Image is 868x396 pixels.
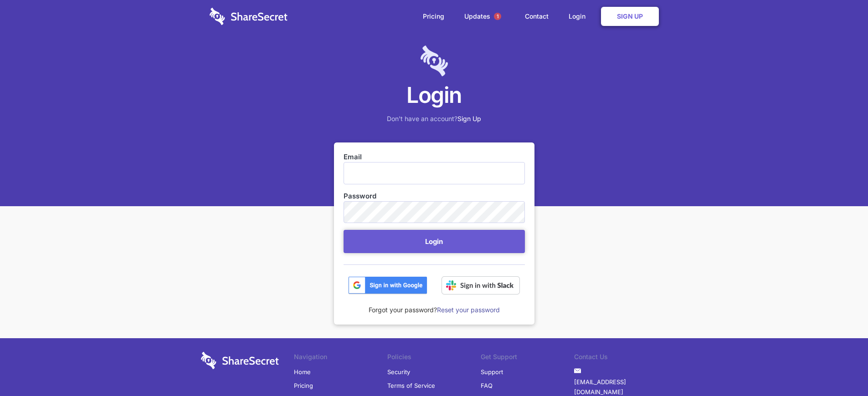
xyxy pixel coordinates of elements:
[387,352,481,365] li: Policies
[494,13,501,20] span: 1
[601,7,659,26] a: Sign Up
[387,365,410,379] a: Security
[210,8,288,25] img: logo-wordmark-white-trans-d4663122ce5f474addd5e946df7df03e33cb6a1c49d2221995e7729f52c070b2.svg
[294,379,313,392] a: Pricing
[348,276,427,294] img: btn_google_signin_dark_normal_web@2x-02e5a4921c5dab0481f19210d7229f84a41d9f18e5bdafae021273015eeb...
[344,191,525,201] label: Password
[421,46,448,76] img: logo-lt-purple-60x68@2x-c671a683ea72a1d466fb5d642181eefbee81c4e10ba9aed56c8e1d7e762e8086.png
[442,276,520,294] img: Sign in with Slack
[344,294,525,315] div: Forgot your password?
[344,230,525,253] button: Login
[201,352,279,369] img: logo-wordmark-white-trans-d4663122ce5f474addd5e946df7df03e33cb6a1c49d2221995e7729f52c070b2.svg
[516,2,558,30] a: Contact
[294,365,311,379] a: Home
[457,115,481,122] a: Sign Up
[481,352,574,365] li: Get Support
[481,379,493,392] a: FAQ
[414,2,453,30] a: Pricing
[574,352,668,365] li: Contact Us
[437,306,500,314] a: Reset your password
[294,352,387,365] li: Navigation
[481,365,503,379] a: Support
[560,2,599,30] a: Login
[344,152,525,162] label: Email
[387,379,435,392] a: Terms of Service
